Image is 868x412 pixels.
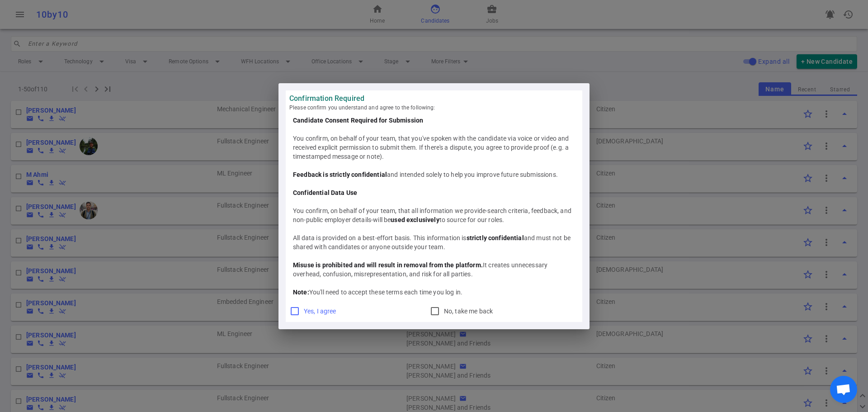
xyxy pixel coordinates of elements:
b: strictly confidential [467,234,524,242]
div: Open chat [830,376,857,403]
div: It creates unnecessary overhead, confusion, misrepresentation, and risk for all parties. [293,260,575,279]
div: You confirm, on behalf of your team, that all information we provide-search criteria, feedback, a... [293,206,575,224]
div: You confirm, on behalf of your team, that you've spoken with the candidate via voice or video and... [293,134,575,161]
div: and intended solely to help you improve future submissions. [293,170,575,179]
b: Misuse is prohibited and will result in removal from the platform. [293,261,483,269]
span: Yes, I agree [304,308,336,315]
b: Feedback is strictly confidential [293,171,387,178]
div: You'll need to accept these terms each time you log in. [293,288,575,297]
div: All data is provided on a best-effort basis. This information is and must not be shared with cand... [293,233,575,251]
strong: Confirmation Required [289,94,579,103]
span: Please confirm you understand and agree to the following: [289,103,579,112]
b: Confidential Data Use [293,189,357,196]
b: Note: [293,289,309,296]
b: Candidate Consent Required for Submission [293,117,423,124]
b: used exclusively [391,216,439,223]
span: No, take me back [444,308,493,315]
